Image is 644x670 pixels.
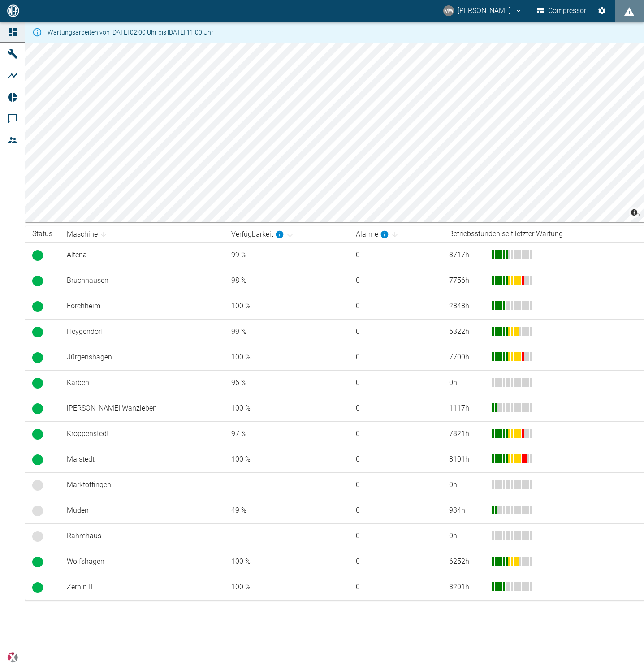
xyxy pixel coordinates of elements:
div: 0 h [449,480,485,490]
span: Betrieb [32,582,43,593]
span: Betrieb [32,301,43,312]
td: Heygendorf [60,319,224,345]
div: 3201 h [449,582,485,592]
span: Keine Daten [32,480,43,491]
span: Keine Daten [32,506,43,516]
div: berechnet für die letzten 7 Tage [356,229,389,240]
button: Einstellungen [594,3,610,19]
td: Rahmhaus [60,523,224,549]
span: Betrieb [32,403,43,414]
td: 97 % [224,421,349,447]
td: 100 % [224,345,349,370]
td: 100 % [224,549,349,575]
td: 99 % [224,319,349,345]
td: Zernin II [60,575,224,600]
td: 0 [349,370,442,396]
td: 99 % [224,242,349,268]
td: 0 [349,319,442,345]
td: [PERSON_NAME] Wanzleben [60,396,224,421]
td: Karben [60,370,224,396]
div: 7756 h [449,276,485,286]
div: 0 h [449,378,485,388]
td: - [224,523,349,549]
td: Altena [60,242,224,268]
img: logo [6,4,20,17]
td: Müden [60,498,224,523]
td: 100 % [224,575,349,600]
th: Betriebsstunden seit letzter Wartung [442,226,644,242]
span: Betrieb [32,352,43,363]
div: 2848 h [449,301,485,311]
td: 0 [349,549,442,575]
td: 96 % [224,370,349,396]
div: 6322 h [449,327,485,337]
td: Bruchhausen [60,268,224,294]
th: Status [25,226,60,242]
td: Malstedt [60,447,224,472]
div: 8101 h [449,454,485,465]
td: 49 % [224,498,349,523]
span: Betrieb [32,327,43,337]
td: Wolfshagen [60,549,224,575]
span: Betrieb [32,557,43,567]
td: - [224,472,349,498]
td: 0 [349,472,442,498]
span: Betrieb [32,378,43,389]
div: 7700 h [449,352,485,363]
div: 934 h [449,506,485,516]
span: Betrieb [32,429,43,440]
td: 0 [349,523,442,549]
td: 98 % [224,268,349,294]
span: Maschine [67,229,109,240]
div: 3717 h [449,250,485,260]
td: Forchheim [60,294,224,319]
td: 100 % [224,294,349,319]
div: berechnet für die letzten 7 Tage [231,229,284,240]
div: Wartungsarbeiten von [DATE] 02:00 Uhr bis [DATE] 11:00 Uhr [48,24,213,40]
div: 0 h [449,531,485,541]
span: Betrieb [32,454,43,465]
td: 0 [349,396,442,421]
canvas: Map [25,43,644,222]
td: 0 [349,421,442,447]
td: Jürgenshagen [60,345,224,370]
span: Keine Daten [32,531,43,542]
div: 6252 h [449,557,485,567]
div: 7821 h [449,429,485,439]
td: 0 [349,498,442,523]
button: Compressor [535,3,588,19]
td: Kroppenstedt [60,421,224,447]
td: 0 [349,575,442,600]
div: MW [443,5,454,16]
td: 0 [349,447,442,472]
img: Xplore Logo [7,652,18,663]
div: 1117 h [449,403,485,414]
td: 100 % [224,396,349,421]
td: 0 [349,242,442,268]
button: markus.wilshusen@arcanum-energy.de [442,3,524,19]
span: Betrieb [32,276,43,286]
td: 0 [349,294,442,319]
td: 100 % [224,447,349,472]
td: Marktoffingen [60,472,224,498]
td: 0 [349,268,442,294]
td: 0 [349,345,442,370]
